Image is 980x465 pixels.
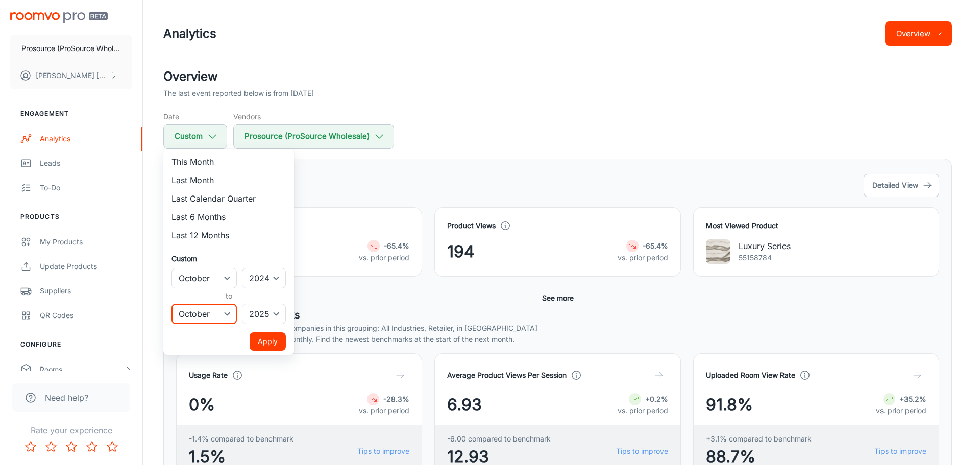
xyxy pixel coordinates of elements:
[163,171,294,189] li: Last Month
[250,332,286,351] button: Apply
[163,226,294,244] li: Last 12 Months
[163,189,294,208] li: Last Calendar Quarter
[174,290,284,302] h6: to
[163,153,294,171] li: This Month
[171,253,286,264] h6: Custom
[163,208,294,226] li: Last 6 Months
